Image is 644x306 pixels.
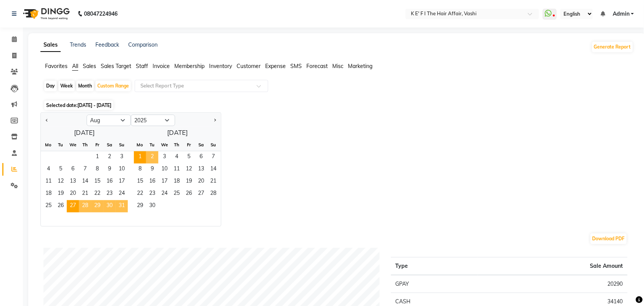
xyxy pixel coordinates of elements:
[207,176,219,188] div: Sunday, September 21, 2025
[306,63,328,70] span: Forecast
[183,151,195,164] div: Friday, September 5, 2025
[146,176,158,188] div: Tuesday, September 16, 2025
[348,63,372,70] span: Marketing
[42,188,55,200] span: 18
[195,176,207,188] span: 20
[58,81,75,91] div: Week
[207,164,219,176] div: Sunday, September 14, 2025
[116,139,128,151] div: Su
[116,164,128,176] div: Sunday, August 10, 2025
[116,176,128,188] span: 17
[55,164,67,176] span: 5
[613,10,630,18] span: Admin
[19,3,72,24] img: logo
[42,164,55,176] span: 4
[42,176,55,188] span: 11
[146,164,158,176] div: Tuesday, September 9, 2025
[42,188,55,200] div: Monday, August 18, 2025
[146,151,158,164] div: Tuesday, September 2, 2025
[67,164,79,176] div: Wednesday, August 6, 2025
[134,164,146,176] span: 8
[83,63,96,70] span: Sales
[171,176,183,188] span: 18
[207,176,219,188] span: 21
[40,38,61,52] a: Sales
[91,164,103,176] span: 8
[79,164,91,176] div: Thursday, August 7, 2025
[146,200,158,212] div: Tuesday, September 30, 2025
[171,164,183,176] span: 11
[77,102,111,108] span: [DATE] - [DATE]
[207,188,219,200] span: 28
[101,63,131,70] span: Sales Target
[195,188,207,200] span: 27
[136,63,148,70] span: Staff
[478,257,628,275] th: Sale Amount
[134,176,146,188] div: Monday, September 15, 2025
[67,139,79,151] div: We
[158,151,171,164] span: 3
[207,139,219,151] div: Su
[134,139,146,151] div: Mo
[116,151,128,164] div: Sunday, August 3, 2025
[55,176,67,188] div: Tuesday, August 12, 2025
[158,176,171,188] div: Wednesday, September 17, 2025
[171,151,183,164] span: 4
[116,200,128,212] div: Sunday, August 31, 2025
[55,200,67,212] div: Tuesday, August 26, 2025
[55,164,67,176] div: Tuesday, August 5, 2025
[158,164,171,176] span: 10
[391,257,478,275] th: Type
[207,151,219,164] div: Sunday, September 7, 2025
[158,176,171,188] span: 17
[183,176,195,188] span: 19
[332,63,343,70] span: Misc
[91,188,103,200] div: Friday, August 22, 2025
[158,164,171,176] div: Wednesday, September 10, 2025
[591,233,627,244] button: Download PDF
[70,41,86,48] a: Trends
[183,188,195,200] div: Friday, September 26, 2025
[195,139,207,151] div: Sa
[79,188,91,200] div: Thursday, August 21, 2025
[67,176,79,188] div: Wednesday, August 13, 2025
[207,151,219,164] span: 7
[79,176,91,188] div: Thursday, August 14, 2025
[103,164,116,176] span: 9
[44,114,50,126] button: Previous month
[103,176,116,188] span: 16
[158,151,171,164] div: Wednesday, September 3, 2025
[84,3,118,24] b: 08047224946
[146,176,158,188] span: 16
[44,100,113,110] span: Selected date:
[391,275,478,293] td: GPAY
[42,200,55,212] div: Monday, August 25, 2025
[171,188,183,200] div: Thursday, September 25, 2025
[103,176,116,188] div: Saturday, August 16, 2025
[67,176,79,188] span: 13
[207,164,219,176] span: 14
[79,200,91,212] span: 28
[91,151,103,164] span: 1
[79,188,91,200] span: 21
[79,200,91,212] div: Thursday, August 28, 2025
[103,151,116,164] span: 2
[134,200,146,212] div: Monday, September 29, 2025
[79,139,91,151] div: Th
[134,164,146,176] div: Monday, September 8, 2025
[592,42,633,52] button: Generate Report
[134,151,146,164] div: Monday, September 1, 2025
[67,200,79,212] span: 27
[79,164,91,176] span: 7
[171,176,183,188] div: Thursday, September 18, 2025
[158,188,171,200] span: 24
[290,63,302,70] span: SMS
[67,188,79,200] div: Wednesday, August 20, 2025
[128,41,158,48] a: Comparison
[195,151,207,164] span: 6
[55,200,67,212] span: 26
[174,63,204,70] span: Membership
[42,139,55,151] div: Mo
[171,164,183,176] div: Thursday, September 11, 2025
[91,139,103,151] div: Fr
